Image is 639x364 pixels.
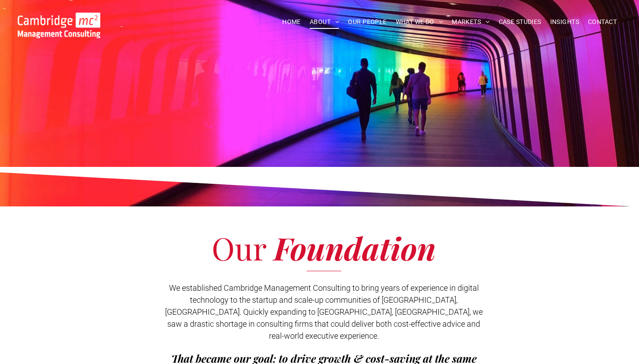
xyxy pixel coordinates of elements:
img: Go to Homepage [18,12,100,38]
a: Your Business Transformed | Cambridge Management Consulting [18,14,100,23]
a: MARKETS [447,15,494,29]
a: HOME [278,15,305,29]
a: CONTACT [584,15,621,29]
a: WHAT WE DO [391,15,448,29]
a: CASE STUDIES [494,15,546,29]
a: ABOUT [305,15,344,29]
a: INSIGHTS [546,15,584,29]
span: Our [212,227,266,269]
span: Foundation [274,227,436,269]
span: We established Cambridge Management Consulting to bring years of experience in digital technology... [165,283,483,340]
a: OUR PEOPLE [343,15,391,29]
